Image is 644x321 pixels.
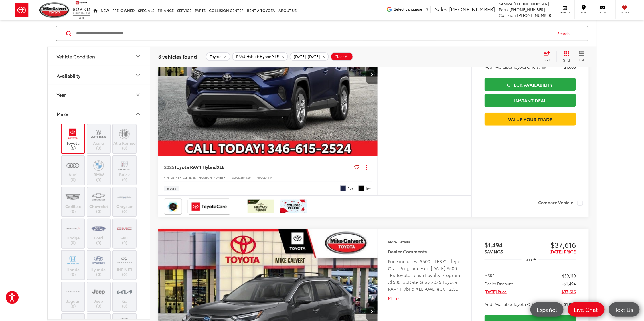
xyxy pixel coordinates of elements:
[564,301,576,307] span: $1,000
[116,159,132,172] img: Mike Calvert Toyota in Houston, TX)
[65,127,81,140] img: Mike Calvert Toyota in Houston, TX)
[578,11,590,14] span: Map
[65,222,81,235] img: Mike Calvert Toyota in Houston, TX)
[113,253,136,277] label: INFINITI (0)
[571,306,601,313] span: Live Chat
[166,187,177,190] span: In Stock
[485,94,576,107] a: Instant Deal
[135,72,141,79] div: Availability
[366,165,367,169] span: dropdown dots
[549,248,576,255] span: [DATE] PRICE
[113,285,136,308] label: Kia (0)
[57,53,95,59] div: Vehicle Condition
[525,257,532,262] span: Less
[609,302,640,317] a: Text Us
[91,285,106,298] img: Mike Calvert Toyota in Houston, TX)
[170,175,226,179] span: [US_VEHICLE_IDENTIFICATION_NUMBER]
[57,73,80,78] div: Availability
[206,52,230,61] button: remove Toyota
[485,273,496,278] span: MSRP:
[217,163,224,170] span: XLE
[256,175,266,179] span: Model:
[388,258,461,292] div: Price includes: $500 - TFS College Grad Program. Exp. [DATE] $500 - TFS Toyota Lease Loyalty Prog...
[116,253,132,267] img: Mike Calvert Toyota in Houston, TX)
[280,200,307,213] img: /static/brand-toyota/National_Assets/toyota-college-grad.jpeg?height=48
[552,26,578,41] button: Search
[91,253,106,267] img: Mike Calvert Toyota in Houston, TX)
[57,92,66,97] div: Year
[290,52,329,61] button: remove 2025-2025
[534,306,560,313] span: Español
[522,255,539,265] button: Less
[366,64,378,84] button: Next image
[485,248,503,255] span: SAVINGS
[135,53,141,60] div: Vehicle Condition
[113,222,136,245] label: GMC (0)
[485,64,548,70] button: Add. Available Toyota Offers:
[485,301,548,307] button: Add. Available Toyota Offers:
[87,159,110,182] label: BMW (0)
[91,222,106,235] img: Mike Calvert Toyota in Houston, TX)
[65,190,81,204] img: Mike Calvert Toyota in Houston, TX)
[48,66,151,85] button: AvailabilityAvailability
[135,91,141,98] div: Year
[116,190,132,204] img: Mike Calvert Toyota in Houston, TX)
[509,7,545,12] span: [PHONE_NUMBER]
[164,164,352,170] a: 2025Toyota RAV4 HybridXLE
[485,281,513,286] span: Dealer Discount
[91,127,106,140] img: Mike Calvert Toyota in Houston, TX)
[541,51,556,62] button: Select sort value
[530,302,564,317] a: Español
[485,113,576,126] a: Value Your Trade
[426,7,429,11] span: ▼
[210,54,222,59] span: Toyota
[62,190,85,213] label: Cadillac (0)
[619,11,631,14] span: Saved
[499,12,516,18] span: Collision
[394,7,429,11] a: Select Language​
[113,190,136,213] label: Chrysler (0)
[116,285,132,298] img: Mike Calvert Toyota in Houston, TX)
[87,253,110,277] label: Hyundai (0)
[65,285,81,298] img: Mike Calvert Toyota in Houston, TX)
[485,301,547,307] span: Add. Available Toyota Offers:
[596,11,609,14] span: Contact
[266,175,273,179] span: 4444
[563,58,570,62] span: Grid
[449,5,495,13] span: [PHONE_NUMBER]
[347,186,354,191] span: Ext.
[435,5,448,13] span: Sales
[556,51,574,62] button: Grid View
[562,273,576,278] span: $39,110
[91,190,106,204] img: Mike Calvert Toyota in Houston, TX)
[517,12,553,18] span: [PHONE_NUMBER]
[331,52,353,61] button: Clear All
[485,240,530,249] span: $1,494
[236,54,279,59] span: RAV4 Hybrid: Hybrid XLE
[174,163,217,170] span: Toyota RAV4 Hybrid
[499,1,512,7] span: Service
[62,285,85,308] label: Jaguar (0)
[164,163,174,170] span: 2025
[579,57,584,62] span: List
[87,222,110,245] label: Ford (0)
[116,222,132,235] img: Mike Calvert Toyota in Houston, TX)
[87,190,110,213] label: Chevrolet (0)
[113,127,136,150] label: Alfa Romeo (0)
[388,295,461,302] button: More...
[559,11,572,14] span: Service
[562,289,576,294] span: $37,616
[340,186,346,191] span: Blueprint
[513,1,549,7] span: [PHONE_NUMBER]
[76,27,552,40] input: Search by Make, Model, or Keyword
[485,289,507,294] span: [DATE] Price:
[189,200,229,213] img: ToyotaCare Mike Calvert Toyota Houston TX
[544,57,550,62] span: Sort
[366,186,372,191] span: Int.
[91,159,106,172] img: Mike Calvert Toyota in Houston, TX)
[499,7,508,12] span: Parts
[116,127,132,140] img: Mike Calvert Toyota in Houston, TX)
[538,200,583,206] label: Compare Vehicle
